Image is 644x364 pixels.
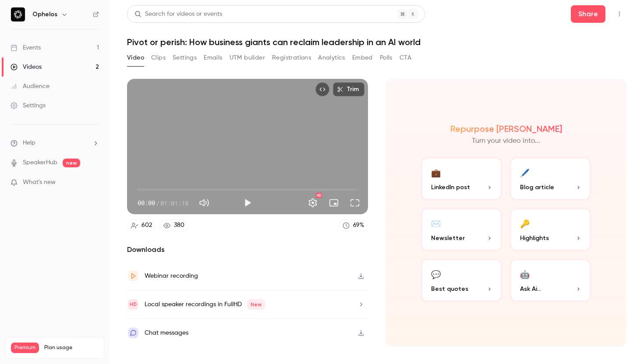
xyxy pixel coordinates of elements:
button: Share [571,5,605,23]
div: 380 [174,221,184,230]
div: Audience [11,82,50,91]
button: Polls [380,51,393,65]
span: Plan usage [44,344,99,351]
button: 🖊️Blog article [510,157,591,201]
a: 602 [127,219,156,231]
span: Highlights [520,233,549,243]
div: Webinar recording [145,271,198,281]
button: Embed video [315,82,329,96]
h6: Ophelos [32,10,57,19]
span: Ask Ai... [520,284,541,293]
span: 00:00 [138,198,155,208]
button: CTA [400,51,411,65]
div: Settings [11,101,46,110]
button: ✉️Newsletter [421,208,502,251]
span: What's new [23,178,56,187]
span: Premium [11,343,39,353]
button: 🔑Highlights [510,208,591,251]
a: 380 [159,219,188,231]
span: Newsletter [431,233,465,243]
a: SpeakerHub [23,158,57,167]
button: Mute [195,194,213,212]
div: 602 [142,221,152,230]
span: Best quotes [431,284,468,293]
div: Chat messages [145,328,188,338]
div: 💬 [431,267,441,281]
button: Settings [304,194,322,212]
button: Play [239,194,256,212]
button: 🤖Ask Ai... [510,258,591,302]
h2: Repurpose [PERSON_NAME] [450,124,562,134]
button: 💼LinkedIn post [421,157,502,201]
h2: Downloads [127,244,368,255]
button: Embed [352,51,373,65]
div: 69 % [353,221,364,230]
div: Search for videos or events [134,10,222,19]
button: Clips [151,51,166,65]
span: LinkedIn post [431,183,470,192]
span: / [156,198,159,208]
span: Blog article [520,183,554,192]
img: Ophelos [11,7,25,21]
div: HD [316,193,322,198]
div: 🖊️ [520,166,530,179]
div: 🤖 [520,267,530,281]
p: Turn your video into... [472,136,540,146]
button: Analytics [318,51,345,65]
button: Turn on miniplayer [325,194,343,212]
iframe: Noticeable Trigger [88,179,99,187]
button: Settings [173,51,197,65]
div: Events [11,43,41,52]
button: Trim [333,82,364,96]
div: Videos [11,63,42,71]
span: 01:01:18 [160,198,188,208]
span: Help [23,138,35,148]
span: new [63,159,80,167]
div: 00:00 [138,198,188,208]
div: 🔑 [520,216,530,230]
button: Emails [204,51,222,65]
button: 💬Best quotes [421,258,502,302]
h1: Pivot or perish: How business giants can reclaim leadership in an AI world [127,37,626,47]
button: Video [127,51,144,65]
div: 💼 [431,166,441,179]
li: help-dropdown-opener [11,138,99,148]
a: 69% [339,219,368,231]
button: UTM builder [230,51,265,65]
div: Local speaker recordings in FullHD [145,299,265,310]
button: Top Bar Actions [612,7,626,21]
div: ✉️ [431,216,441,230]
button: Registrations [272,51,311,65]
button: Full screen [346,194,364,212]
span: New [247,299,265,310]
